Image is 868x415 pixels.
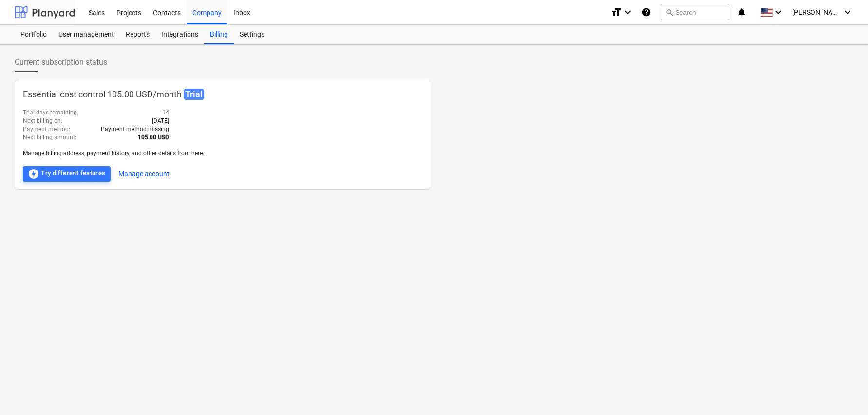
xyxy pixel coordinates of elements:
[15,57,107,68] span: Current subscription status
[665,8,673,16] span: search
[234,25,270,44] a: Settings
[819,368,868,415] iframe: Chat Widget
[642,6,651,18] i: Knowledge base
[23,88,422,101] p: Essential cost control 105.00 USD / month
[792,8,841,16] span: [PERSON_NAME]
[23,125,70,133] p: Payment method :
[622,6,634,18] i: keyboard_arrow_down
[120,25,155,44] a: Reports
[138,134,169,141] b: 105.00 USD
[53,25,120,44] a: User management
[737,6,747,18] i: notifications
[773,6,784,18] i: keyboard_arrow_down
[23,133,76,142] p: Next billing amount :
[184,89,204,100] span: Trial
[118,166,170,182] button: Manage account
[23,109,78,117] p: Trial days remaining :
[23,166,111,182] button: Try different features
[23,150,422,158] p: Manage billing address, payment history, and other details from here.
[155,25,204,44] a: Integrations
[23,117,62,125] p: Next billing on :
[162,109,169,117] p: 14
[842,6,853,18] i: keyboard_arrow_down
[661,4,729,20] button: Search
[15,25,53,44] a: Portfolio
[101,125,169,133] p: Payment method missing
[28,168,106,180] div: Try different features
[610,6,622,18] i: format_size
[152,117,169,125] p: [DATE]
[204,25,234,44] a: Billing
[28,168,39,180] span: offline_bolt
